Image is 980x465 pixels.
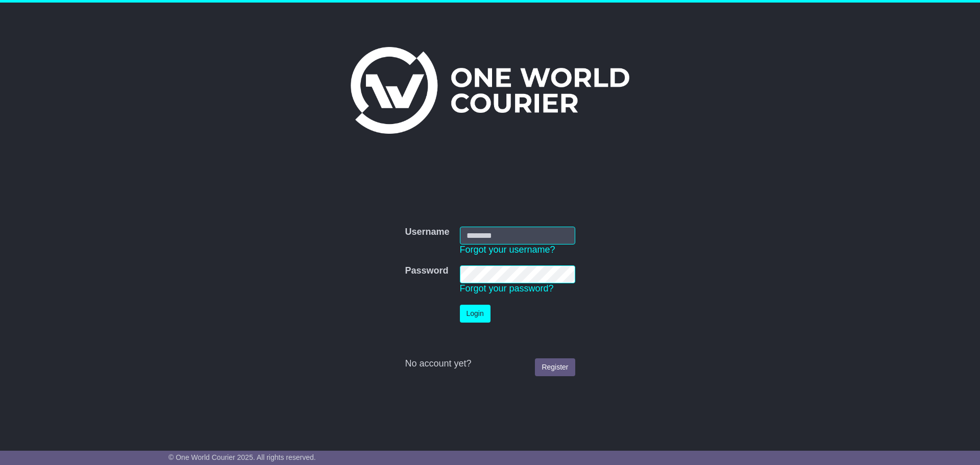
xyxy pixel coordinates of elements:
div: No account yet? [405,358,575,370]
span: © One World Courier 2025. All rights reserved. [168,453,316,461]
button: Login [460,305,491,323]
label: Password [405,265,448,277]
label: Username [405,227,449,238]
a: Register [535,358,575,376]
a: Forgot your username? [460,244,555,255]
a: Forgot your password? [460,283,554,293]
img: One World [351,47,629,134]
